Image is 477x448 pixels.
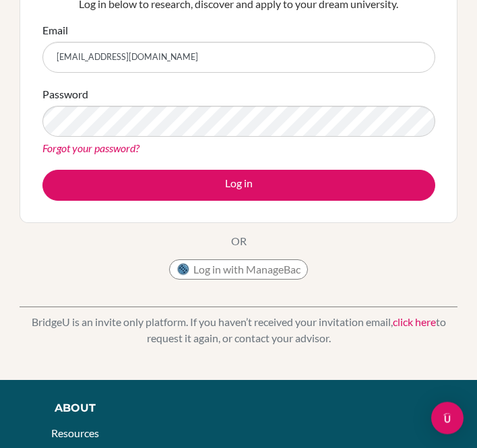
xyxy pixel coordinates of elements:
label: Email [42,23,68,39]
a: Forgot your password? [42,142,139,155]
p: BridgeU is an invite only platform. If you haven’t received your invitation email, to request it ... [20,315,457,347]
a: Resources [51,427,99,440]
a: click here [393,316,436,329]
div: Open Intercom Messenger [431,402,464,435]
button: Log in with ManageBac [169,260,308,280]
button: Log in [42,170,435,201]
div: About [30,401,119,417]
label: Password [42,87,88,103]
p: OR [231,234,247,250]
